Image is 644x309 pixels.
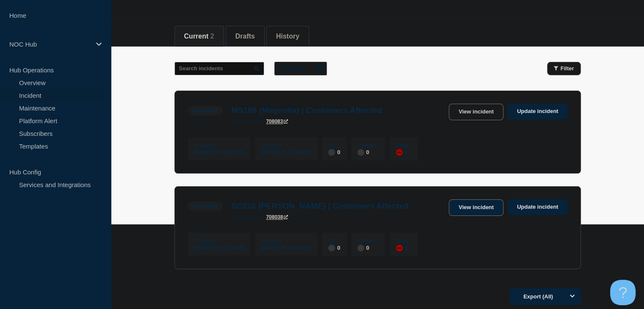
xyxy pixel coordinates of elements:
span: Filter [561,65,574,72]
div: [DATE] 20:04 (CDT) [261,244,311,251]
button: Drafts [235,33,255,40]
a: Update incident [508,199,568,215]
div: disabled [357,149,364,156]
div: 1 [396,148,412,156]
span: Identified [188,106,223,116]
span: incident [231,214,251,220]
button: All dates [274,62,327,75]
p: Created : [194,237,244,244]
div: 1 [396,244,412,251]
button: Filter [547,62,581,75]
p: Updated : [261,237,311,244]
div: 0 [357,148,379,156]
p: Affected : [357,142,379,148]
div: down [396,245,403,251]
a: 708083 [266,119,288,124]
p: Down : [396,237,412,244]
span: Identified [188,201,223,211]
div: 0 [328,244,340,251]
a: View incident [449,199,503,216]
h3: SC016 [PERSON_NAME] | Customers Affected [231,201,408,211]
button: Export (All) [510,288,581,305]
div: [DATE] 11:51 (CDT) [194,244,244,251]
input: Search incidents [174,62,264,75]
div: 0 [357,244,379,251]
span: incident [231,119,251,124]
div: down [396,149,403,156]
div: [DATE] 21:23 (CDT) [261,148,311,155]
p: Up : [328,237,340,244]
div: disabled [357,245,364,251]
span: 2 [210,33,214,40]
div: 0 [328,148,340,156]
p: Updated : [261,142,311,148]
a: Update incident [508,104,568,119]
div: disabled [328,245,335,251]
p: Down : [396,142,412,148]
p: page [231,214,263,220]
iframe: Help Scout Beacon - Open [610,280,636,305]
p: Created : [194,142,244,148]
p: Affected : [357,237,379,244]
p: Up : [328,142,340,148]
p: All dates [279,65,302,72]
p: page [231,119,263,124]
div: [DATE] 15:35 (CDT) [194,148,244,155]
p: NOC Hub [9,41,91,48]
button: Options [564,288,581,305]
button: Current 2 [184,33,214,40]
a: 708038 [266,214,288,220]
h3: MS188 (Magnolia) | Customers Affected [231,106,382,115]
button: History [276,33,299,40]
div: disabled [328,149,335,156]
a: View incident [449,104,503,120]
